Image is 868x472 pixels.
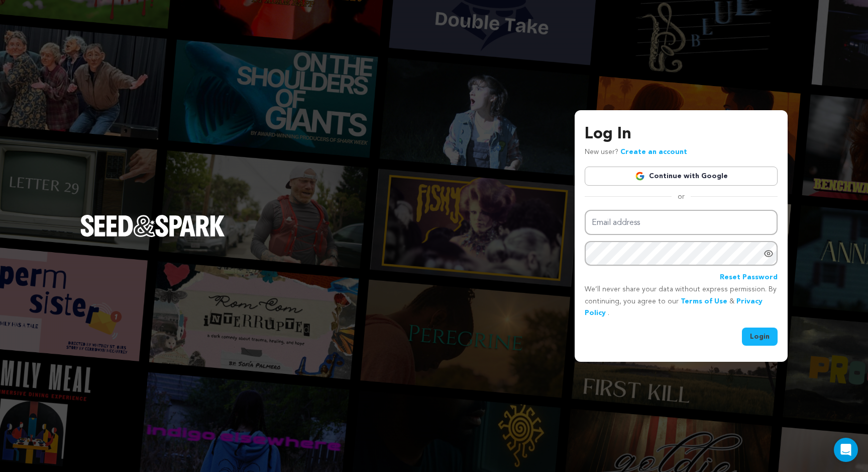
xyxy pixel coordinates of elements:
[585,146,687,159] p: New user?
[585,122,778,146] h3: Log In
[635,171,645,181] img: Google logo
[585,284,778,320] p: We’ll never share your data without express permission. By continuing, you agree to our & .
[834,438,858,462] div: Open Intercom Messenger
[80,215,225,237] img: Seed&Spark Logo
[764,249,774,259] a: Show password as plain text. Warning: this will display your password on the screen.
[620,148,687,155] a: Create an account
[720,272,778,284] a: Reset Password
[585,167,778,186] a: Continue with Google
[681,298,727,305] a: Terms of Use
[742,328,778,346] button: Login
[585,210,778,235] input: Email address
[672,192,691,202] span: or
[80,215,225,257] a: Seed&Spark Homepage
